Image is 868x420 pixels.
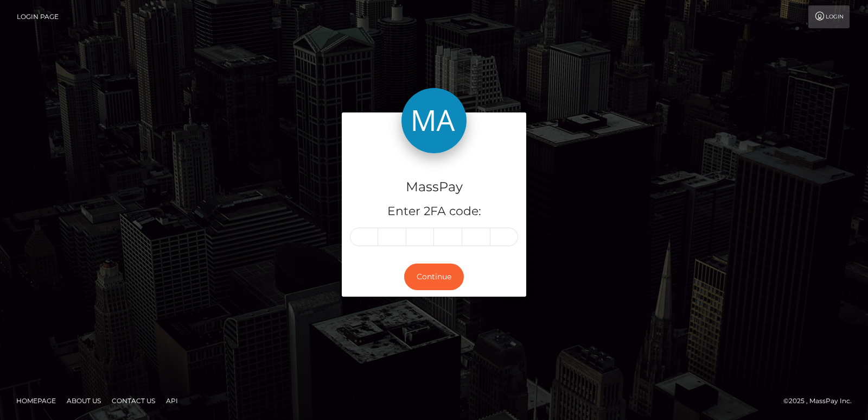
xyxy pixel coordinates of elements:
a: API [162,392,182,409]
a: Homepage [12,392,60,409]
a: Login [808,5,850,28]
button: Continue [404,264,464,290]
h4: MassPay [350,178,518,197]
a: Login Page [17,5,59,28]
img: MassPay [401,88,467,153]
a: About Us [62,392,105,409]
a: Contact Us [107,392,159,409]
h5: Enter 2FA code: [350,203,518,220]
div: © 2025 , MassPay Inc. [783,395,860,407]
